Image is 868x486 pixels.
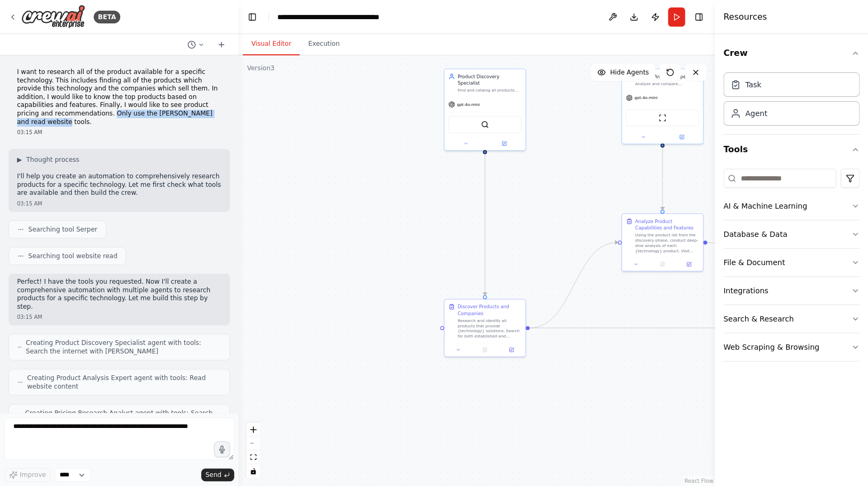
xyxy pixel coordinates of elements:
[707,239,808,331] g: Edge from 53d8e319-61f5-4ee7-bddb-be54f0dbde5d to 9f663fc5-b723-48e0-a1a2-0aecc9d635a2
[26,155,79,164] span: Thought process
[25,409,221,426] span: Creating Pricing Research Analyst agent with tools: Search the internet with [PERSON_NAME], Read ...
[277,12,397,22] nav: breadcrumb
[677,260,700,268] button: Open in side panel
[243,33,300,55] button: Visual Editor
[17,278,221,311] p: Perfect! I have the tools you requested. Now I'll create a comprehensive automation with multiple...
[471,346,499,354] button: No output available
[723,305,859,333] button: Search & Research
[723,164,859,370] div: Tools
[723,192,859,220] button: AI & Machine Learning
[458,88,522,93] div: Find and catalog all products that provide {technology}, including the companies that sell them. ...
[648,260,676,268] button: No output available
[485,139,523,147] button: Open in side panel
[684,478,713,484] a: React Flow attribution
[21,5,85,29] img: Logo
[205,471,221,479] span: Send
[246,436,260,450] button: zoom out
[635,218,699,231] div: Analyze Product Capabilities and Features
[17,68,221,126] p: I want to research all of the product available for a specific technology. This includes finding ...
[300,33,348,55] button: Execution
[482,147,488,295] g: Edge from 38c9e325-5d68-4cc3-ae3d-5475f9006f9f to 350912dc-8b9f-455e-b654-c4f714dc77f0
[201,468,234,481] button: Send
[246,423,260,436] button: zoom in
[745,79,761,90] div: Task
[658,114,666,122] img: ScrapeWebsiteTool
[26,339,221,356] span: Creating Product Discovery Specialist agent with tools: Search the internet with [PERSON_NAME]
[634,95,657,101] span: gpt-4o-mini
[444,299,526,357] div: Discover Products and CompaniesResearch and identify all products that provide {technology} solut...
[17,313,221,321] div: 03:15 AM
[621,213,703,271] div: Analyze Product Capabilities and FeaturesUsing the product list from the discovery phase, conduct...
[444,69,526,151] div: Product Discovery SpecialistFind and catalog all products that provide {technology}, including th...
[247,64,275,72] div: Version 3
[691,10,706,24] button: Hide right sidebar
[610,68,649,77] span: Hide Agents
[17,155,22,164] span: ▶
[591,64,655,81] button: Hide Agents
[635,232,699,253] div: Using the product list from the discovery phase, conduct deep-dive analysis of each {technology} ...
[458,303,522,317] div: Discover Products and Companies
[723,38,859,68] button: Crew
[745,108,767,119] div: Agent
[723,220,859,248] button: Database & Data
[4,468,51,482] button: Improve
[213,38,230,51] button: Start a new chat
[621,69,703,144] div: Product Analysis ExpertAnalyze and compare {technology} products based on their capabilities, fea...
[214,441,230,457] button: Click to speak your automation idea
[458,318,522,339] div: Research and identify all products that provide {technology} solutions. Search for both establish...
[246,464,260,478] button: toggle interactivity
[500,346,523,354] button: Open in side panel
[530,239,618,331] g: Edge from 350912dc-8b9f-455e-b654-c4f714dc77f0 to 53d8e319-61f5-4ee7-bddb-be54f0dbde5d
[94,11,120,23] div: BETA
[481,120,489,128] img: SerperDevTool
[28,225,97,234] span: Searching tool Serper
[635,81,699,86] div: Analyze and compare {technology} products based on their capabilities, features, and market posit...
[28,252,117,260] span: Searching tool website read
[246,450,260,464] button: fit view
[530,325,808,331] g: Edge from 350912dc-8b9f-455e-b654-c4f714dc77f0 to 9f663fc5-b723-48e0-a1a2-0aecc9d635a2
[17,172,221,197] p: I'll help you create an automation to comprehensively research products for a specific technology...
[17,200,221,208] div: 03:15 AM
[663,133,700,141] button: Open in side panel
[723,135,859,164] button: Tools
[245,10,260,24] button: Hide left sidebar
[723,277,859,304] button: Integrations
[458,73,522,86] div: Product Discovery Specialist
[17,128,221,136] div: 03:15 AM
[659,147,665,210] g: Edge from b3c79949-d53e-4fe9-b08f-8a87011b2cfa to 53d8e319-61f5-4ee7-bddb-be54f0dbde5d
[457,102,480,107] span: gpt-4o-mini
[27,374,221,391] span: Creating Product Analysis Expert agent with tools: Read website content
[20,471,46,479] span: Improve
[246,423,260,478] div: React Flow controls
[17,155,79,164] button: ▶Thought process
[723,11,767,23] h4: Resources
[723,249,859,276] button: File & Document
[183,38,209,51] button: Switch to previous chat
[723,333,859,361] button: Web Scraping & Browsing
[723,68,859,134] div: Crew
